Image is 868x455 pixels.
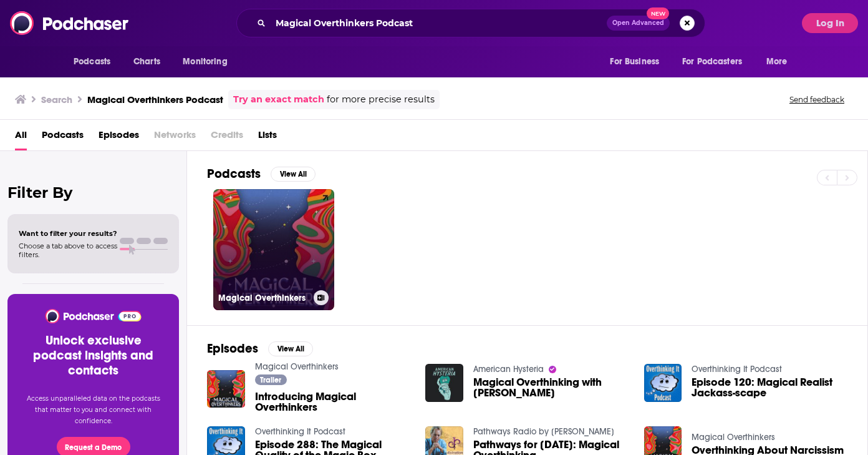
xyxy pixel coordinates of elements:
[644,364,682,402] img: Episode 120: Magical Realist Jackass-scape
[236,9,705,37] div: Search podcasts, credits, & more...
[207,166,316,182] a: PodcastsView All
[258,125,277,150] a: Lists
[607,16,670,31] button: Open AdvancedNew
[154,125,196,150] span: Networks
[19,242,117,259] span: Choose a tab above to access filters.
[786,94,848,105] button: Send feedback
[692,377,847,398] a: Episode 120: Magical Realist Jackass-scape
[327,92,435,107] span: for more precise results
[133,53,160,71] span: Charts
[255,391,411,413] a: Introducing Magical Overthinkers
[255,361,339,372] a: Magical Overthinkers
[41,94,72,105] h3: Search
[65,50,127,74] button: open menu
[87,94,223,105] h3: Magical Overthinkers Podcast
[647,7,669,19] span: New
[260,376,281,384] span: Trailer
[766,53,788,71] span: More
[207,370,245,408] img: Introducing Magical Overthinkers
[125,50,168,74] a: Charts
[74,53,110,71] span: Podcasts
[255,426,345,437] a: Overthinking It Podcast
[44,309,142,323] img: Podchaser - Follow, Share and Rate Podcasts
[473,364,544,374] a: American Hysteria
[674,50,760,74] button: open menu
[601,50,675,74] button: open menu
[42,125,84,150] a: Podcasts
[99,125,139,150] a: Episodes
[207,341,313,356] a: EpisodesView All
[610,53,659,71] span: For Business
[692,364,782,374] a: Overthinking It Podcast
[207,166,261,182] h2: Podcasts
[425,364,463,402] img: Magical Overthinking with Amanda Montell
[7,183,179,202] h2: Filter By
[758,50,803,74] button: open menu
[213,189,334,310] a: Magical Overthinkers
[22,333,164,378] h3: Unlock exclusive podcast insights and contacts
[473,377,629,398] a: Magical Overthinking with Amanda Montell
[802,13,858,33] button: Log In
[233,92,324,107] a: Try an exact match
[271,167,316,182] button: View All
[271,13,607,33] input: Search podcasts, credits, & more...
[183,53,227,71] span: Monitoring
[10,11,130,35] img: Podchaser - Follow, Share and Rate Podcasts
[218,293,309,303] h3: Magical Overthinkers
[268,341,313,356] button: View All
[473,377,629,398] span: Magical Overthinking with [PERSON_NAME]
[22,393,164,427] p: Access unparalleled data on the podcasts that matter to you and connect with confidence.
[692,432,775,443] a: Magical Overthinkers
[211,125,243,150] span: Credits
[473,426,614,437] a: Pathways Radio by Paul O'Brien
[19,229,117,238] span: Want to filter your results?
[612,20,664,26] span: Open Advanced
[682,53,742,71] span: For Podcasters
[207,341,258,356] h2: Episodes
[15,125,27,150] a: All
[174,50,243,74] button: open menu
